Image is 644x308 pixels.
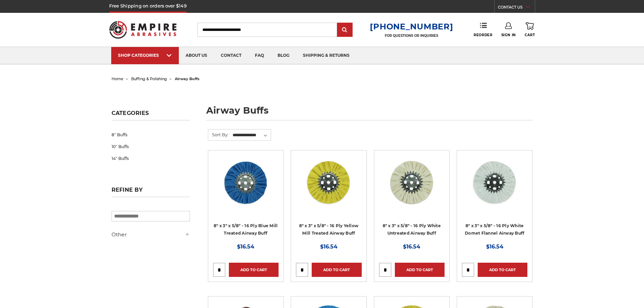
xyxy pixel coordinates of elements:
a: blog [271,47,296,64]
a: Cart [525,22,535,37]
a: [PHONE_NUMBER] [370,22,453,31]
a: 8" x 3" x 5/8" - 16 Ply Yellow Mill Treated Airway Buff [299,223,359,236]
a: CONTACT US [498,3,535,13]
a: Reorder [474,22,492,37]
img: Empire Abrasives [109,17,177,43]
a: Add to Cart [478,263,527,277]
span: Cart [525,33,535,37]
span: $16.54 [320,243,337,250]
a: Add to Cart [229,263,279,277]
a: shipping & returns [296,47,356,64]
a: buffing & polishing [131,76,167,81]
select: Sort By: [232,130,271,140]
span: Sign In [501,33,516,37]
h5: Refine by [112,187,190,197]
div: SHOP CATEGORIES [118,53,172,58]
h5: Other [112,231,190,239]
a: Add to Cart [312,263,361,277]
a: blue mill treated 8 inch airway buffing wheel [213,155,279,221]
a: 8" x 3" x 5/8" - 16 Ply White Untreated Airway Buff [383,223,441,236]
p: FOR QUESTIONS OR INQUIRIES [370,33,453,38]
a: 10" Buffs [112,141,190,152]
input: Submit [338,23,352,37]
span: $16.54 [403,243,420,250]
a: 8" x 3" x 5/8" - 16 Ply Blue Mill Treated Airway Buff [214,223,278,236]
span: Reorder [474,33,492,37]
img: 8 x 3 x 5/8 airway buff yellow mill treatment [302,155,356,209]
h1: airway buffs [206,106,533,120]
span: airway buffs [175,76,199,81]
img: 8 inch untreated airway buffing wheel [385,155,439,209]
label: Sort By: [208,129,229,140]
a: 14" Buffs [112,152,190,164]
a: 8 inch untreated airway buffing wheel [379,155,445,221]
a: 8" Buffs [112,129,190,141]
a: 8" x 3" x 5/8" - 16 Ply White Domet Flannel Airway Buff [465,223,524,236]
a: home [112,76,123,81]
a: 8 x 3 x 5/8 airway buff yellow mill treatment [296,155,361,221]
a: faq [248,47,271,64]
img: blue mill treated 8 inch airway buffing wheel [219,155,273,209]
h5: Categories [112,110,190,120]
span: $16.54 [237,243,254,250]
span: $16.54 [486,243,503,250]
a: contact [214,47,248,64]
a: Add to Cart [395,263,445,277]
a: 8 inch white domet flannel airway buffing wheel [462,155,527,221]
a: about us [179,47,214,64]
img: 8 inch white domet flannel airway buffing wheel [468,155,522,209]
